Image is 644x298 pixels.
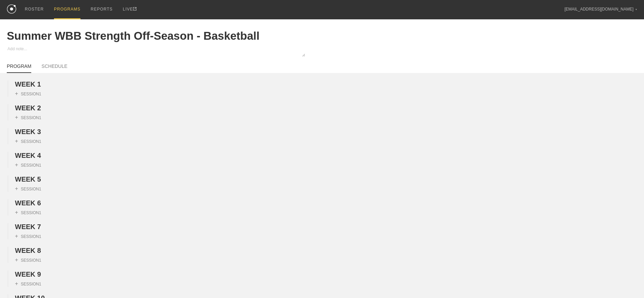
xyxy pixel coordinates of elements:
span: WEEK 9 [15,271,41,278]
div: SESSION 1 [15,138,41,144]
span: WEEK 2 [15,104,41,112]
div: ▼ [635,7,637,12]
span: + [15,281,18,286]
div: SESSION 1 [15,186,41,192]
div: SESSION 1 [15,162,41,168]
span: + [15,91,18,96]
div: SESSION 1 [15,91,41,97]
iframe: Chat Widget [610,265,644,298]
span: WEEK 7 [15,223,41,230]
a: SCHEDULE [41,63,67,72]
span: + [15,257,18,263]
span: WEEK 6 [15,199,41,207]
span: + [15,233,18,239]
div: SESSION 1 [15,281,41,287]
div: SESSION 1 [15,233,41,239]
div: SESSION 1 [15,257,41,263]
span: + [15,162,18,168]
span: WEEK 1 [15,80,41,88]
div: SESSION 1 [15,114,41,120]
a: PROGRAM [7,63,31,73]
span: + [15,114,18,120]
span: WEEK 5 [15,175,41,183]
span: WEEK 8 [15,247,41,254]
img: logo [7,4,16,14]
span: + [15,209,18,215]
span: + [15,138,18,144]
span: WEEK 3 [15,128,41,135]
span: + [15,186,18,191]
span: WEEK 4 [15,152,41,159]
div: SESSION 1 [15,209,41,216]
